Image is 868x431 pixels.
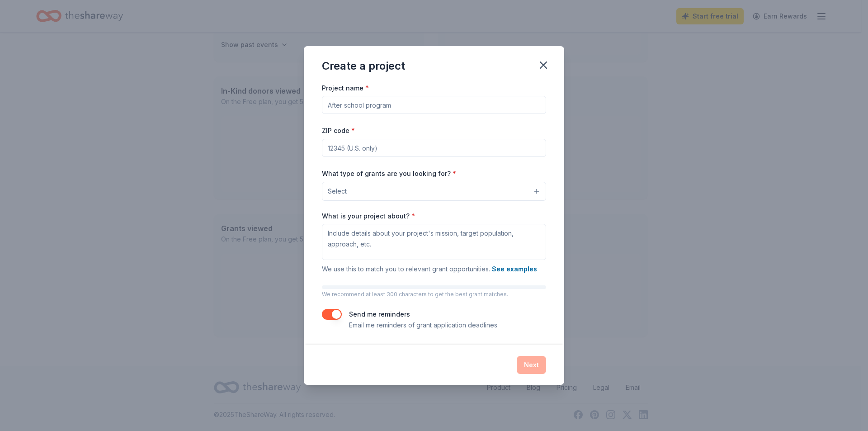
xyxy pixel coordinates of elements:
[322,169,456,178] label: What type of grants are you looking for?
[322,126,355,135] label: ZIP code
[349,320,497,331] p: Email me reminders of grant application deadlines
[322,84,369,93] label: Project name
[349,310,410,318] label: Send me reminders
[322,139,546,157] input: 12345 (U.S. only)
[322,265,537,273] span: We use this to match you to relevant grant opportunities.
[328,186,347,197] span: Select
[322,59,405,73] div: Create a project
[322,96,546,114] input: After school program
[322,182,546,201] button: Select
[492,264,537,275] button: See examples
[322,291,546,298] p: We recommend at least 300 characters to get the best grant matches.
[322,212,415,221] label: What is your project about?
